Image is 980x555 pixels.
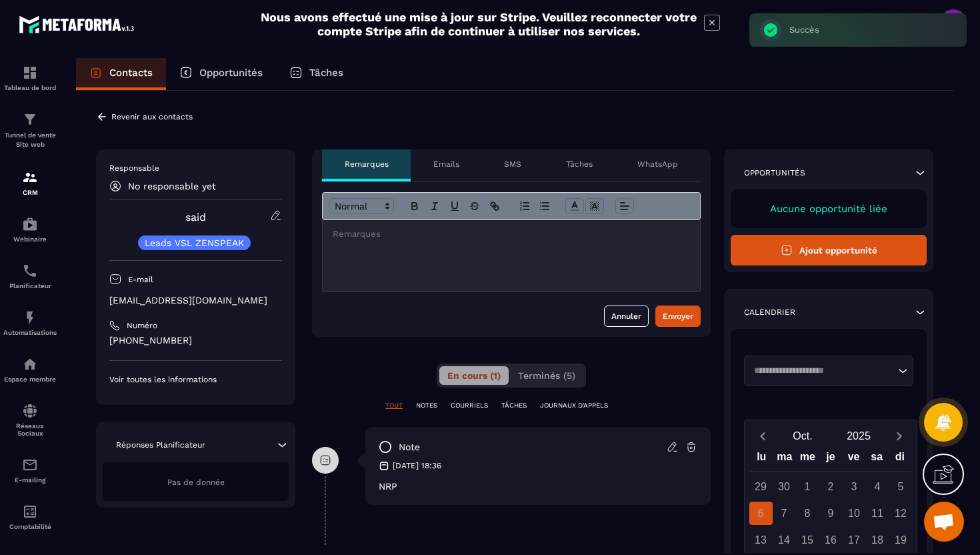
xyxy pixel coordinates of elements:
div: 29 [749,475,773,498]
div: 10 [843,502,866,525]
p: Remarques [345,159,389,169]
div: sa [865,448,889,471]
p: note [399,441,420,454]
p: Tunnel de vente Site web [3,131,57,149]
p: Emails [433,159,459,169]
p: COURRIELS [451,401,488,410]
p: [DATE] 18:36 [393,460,441,471]
img: automations [22,356,38,372]
p: Tableau de bord [3,84,57,91]
img: scheduler [22,263,38,279]
img: email [22,457,38,473]
p: Réseaux Sociaux [3,422,57,437]
div: Envoyer [663,310,693,323]
p: Aucune opportunité liée [744,203,913,215]
p: Revenir aux contacts [111,112,193,121]
button: Envoyer [655,306,701,327]
div: 4 [866,475,889,498]
div: me [796,448,819,471]
a: Tâches [276,58,357,90]
p: Tâches [566,159,593,169]
div: Ouvrir le chat [924,502,964,542]
p: Réponses Planificateur [116,440,205,450]
div: 6 [749,502,773,525]
h2: Nous avons effectué une mise à jour sur Stripe. Veuillez reconnecter votre compte Stripe afin de ... [260,10,697,38]
div: 5 [889,475,913,498]
p: [PHONE_NUMBER] [109,334,282,347]
a: said [185,211,206,223]
p: Comptabilité [3,523,57,530]
span: Terminés (5) [518,370,575,381]
div: 9 [819,502,843,525]
button: Previous month [750,427,775,445]
div: 2 [819,475,843,498]
div: 19 [889,528,913,552]
span: Pas de donnée [167,478,225,487]
p: Calendrier [744,307,795,318]
p: CRM [3,189,57,196]
div: 11 [866,502,889,525]
div: Search for option [744,356,913,386]
button: Open months overlay [775,424,831,448]
p: Voir toutes les informations [109,374,282,385]
img: automations [22,310,38,326]
img: formation [22,111,38,127]
a: Opportunités [166,58,276,90]
p: Planificateur [3,282,57,290]
div: ma [773,448,797,471]
p: No responsable yet [128,181,216,191]
div: 30 [773,475,796,498]
div: lu [750,448,773,471]
p: Opportunités [744,167,805,178]
p: TOUT [385,401,403,410]
img: formation [22,65,38,81]
a: accountantaccountantComptabilité [3,494,57,540]
p: Responsable [109,163,282,173]
button: Annuler [604,306,649,327]
p: E-mailing [3,476,57,484]
div: 18 [866,528,889,552]
a: social-networksocial-networkRéseaux Sociaux [3,393,57,447]
p: JOURNAUX D'APPELS [540,401,608,410]
a: Contacts [76,58,166,90]
div: 13 [749,528,773,552]
p: Opportunités [199,67,263,79]
p: Numéro [127,320,157,331]
a: formationformationCRM [3,159,57,206]
a: formationformationTunnel de vente Site web [3,101,57,159]
img: logo [19,12,139,37]
button: Terminés (5) [510,366,583,385]
div: 16 [819,528,843,552]
div: 12 [889,502,913,525]
button: Open years overlay [831,424,887,448]
p: Espace membre [3,376,57,383]
a: emailemailE-mailing [3,447,57,494]
img: accountant [22,504,38,520]
a: schedulerschedulerPlanificateur [3,253,57,300]
img: social-network [22,403,38,419]
button: En cours (1) [439,366,509,385]
div: 7 [773,502,796,525]
p: SMS [504,159,521,169]
div: 8 [796,502,819,525]
p: [EMAIL_ADDRESS][DOMAIN_NAME] [109,294,282,307]
button: Next month [887,427,911,445]
p: Tâches [309,67,343,79]
div: 17 [843,528,866,552]
div: je [819,448,843,471]
a: automationsautomationsEspace membre [3,346,57,393]
p: TÂCHES [501,401,527,410]
p: Webinaire [3,235,57,243]
div: 14 [773,528,796,552]
span: En cours (1) [447,370,501,381]
p: E-mail [128,274,153,285]
button: Ajout opportunité [731,235,927,265]
p: NRP [379,481,697,492]
a: automationsautomationsAutomatisations [3,300,57,346]
p: NOTES [416,401,437,410]
a: formationformationTableau de bord [3,55,57,101]
div: ve [842,448,865,471]
p: Contacts [109,67,153,79]
img: formation [22,169,38,185]
div: 15 [796,528,819,552]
